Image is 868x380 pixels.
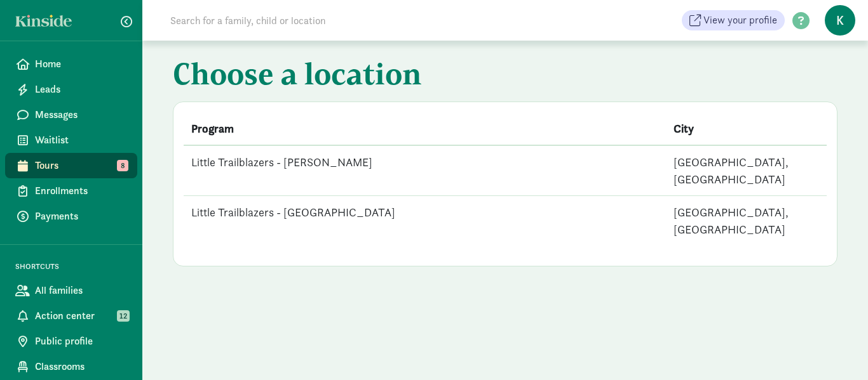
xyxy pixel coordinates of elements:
[35,359,127,374] span: Classrooms
[184,145,666,196] td: Little Trailblazers - [PERSON_NAME]
[5,204,137,229] a: Payments
[35,183,127,199] span: Enrollments
[117,310,130,322] span: 12
[703,13,777,28] span: View your profile
[35,158,127,173] span: Tours
[35,56,127,72] span: Home
[682,10,785,30] a: View your profile
[825,5,855,36] span: K
[5,303,137,329] a: Action center 12
[666,112,827,145] th: City
[5,51,137,77] a: Home
[5,354,137,379] a: Classrooms
[5,77,137,102] a: Leads
[666,196,827,246] td: [GEOGRAPHIC_DATA], [GEOGRAPHIC_DATA]
[5,278,137,303] a: All families
[5,128,137,153] a: Waitlist
[184,112,666,145] th: Program
[5,153,137,178] a: Tours 8
[35,283,127,298] span: All families
[35,334,127,349] span: Public profile
[163,8,519,33] input: Search for a family, child or location
[35,133,127,148] span: Waitlist
[173,56,837,96] h1: Choose a location
[35,82,127,97] span: Leads
[184,196,666,246] td: Little Trailblazers - [GEOGRAPHIC_DATA]
[5,178,137,204] a: Enrollments
[666,145,827,196] td: [GEOGRAPHIC_DATA], [GEOGRAPHIC_DATA]
[804,319,868,380] iframe: Chat Widget
[117,160,128,171] span: 8
[35,209,127,224] span: Payments
[5,329,137,354] a: Public profile
[35,107,127,122] span: Messages
[5,102,137,128] a: Messages
[35,308,127,324] span: Action center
